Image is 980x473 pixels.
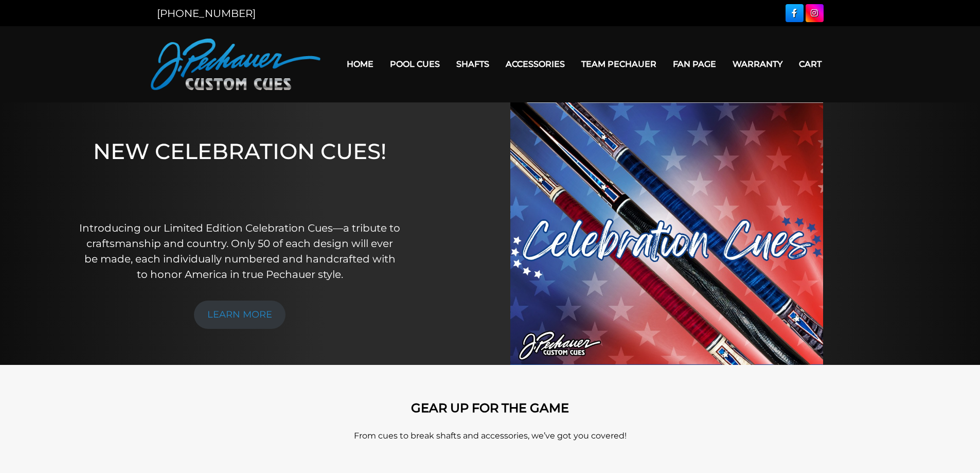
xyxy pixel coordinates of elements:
p: Introducing our Limited Edition Celebration Cues—a tribute to craftsmanship and country. Only 50 ... [79,220,401,282]
strong: GEAR UP FOR THE GAME [411,400,569,415]
a: Warranty [724,51,791,77]
a: Pool Cues [382,51,448,77]
a: LEARN MORE [194,301,286,329]
a: Accessories [497,51,573,77]
a: Shafts [448,51,497,77]
h1: NEW CELEBRATION CUES! [79,138,401,206]
img: Pechauer Custom Cues [151,39,320,90]
p: From cues to break shafts and accessories, we’ve got you covered! [197,430,783,442]
a: Fan Page [665,51,724,77]
a: Home [338,51,382,77]
a: Cart [791,51,830,77]
a: [PHONE_NUMBER] [157,7,256,20]
a: Team Pechauer [573,51,665,77]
